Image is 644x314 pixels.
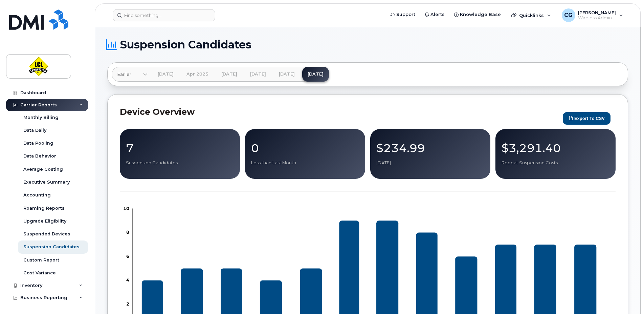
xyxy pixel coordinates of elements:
p: 0 [251,142,359,154]
a: [DATE] [273,67,300,82]
a: Apr 2025 [181,67,214,82]
a: [DATE] [152,67,179,82]
tspan: 2 [126,301,129,307]
a: [DATE] [216,67,243,82]
a: [DATE] [245,67,271,82]
button: Export to CSV [563,112,610,125]
p: Suspension Candidates [126,160,234,166]
p: [DATE] [376,160,484,166]
a: Earlier [112,67,148,82]
span: Suspension Candidates [120,40,251,50]
h2: Device Overview [120,107,559,117]
tspan: 4 [126,277,129,283]
a: [DATE] [302,67,329,82]
tspan: 6 [126,253,129,259]
tspan: 10 [123,206,129,211]
tspan: 8 [126,229,129,235]
p: 7 [126,142,234,154]
p: Less than Last Month [251,160,359,166]
p: Repeat Suspension Costs [502,160,609,166]
p: $234.99 [376,142,484,154]
p: $3,291.40 [502,142,609,154]
span: Earlier [117,71,131,78]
